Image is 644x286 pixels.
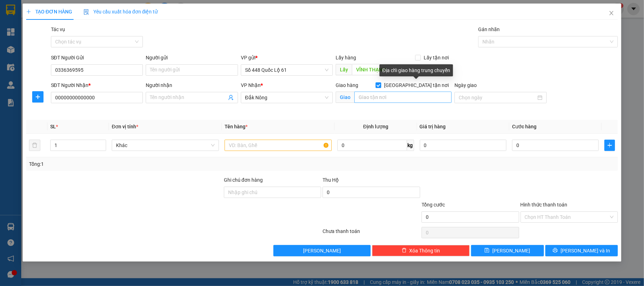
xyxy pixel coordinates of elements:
[51,54,143,62] div: SĐT Người Gửi
[609,10,614,16] span: close
[485,248,489,253] span: save
[322,227,421,240] div: Chưa thanh toán
[553,248,558,253] span: printer
[381,81,452,89] span: [GEOGRAPHIC_DATA] tận nơi
[421,54,452,62] span: Lấy tận nơi
[605,142,615,148] span: plus
[379,64,453,76] div: Địa chỉ giao hàng trung chuyển
[241,82,261,88] span: VP Nhận
[26,9,31,14] span: plus
[402,248,407,253] span: delete
[420,124,446,129] span: Giá trị hàng
[336,82,358,88] span: Giao hàng
[454,82,477,88] label: Ngày giao
[83,9,158,14] span: Yêu cầu xuất hóa đơn điện tử
[407,140,414,151] span: kg
[336,92,354,103] span: Giao
[224,187,321,198] input: Ghi chú đơn hàng
[29,140,40,151] button: delete
[51,27,65,32] label: Tác vụ
[228,95,234,100] span: user-add
[521,202,568,208] label: Hình thức thanh toán
[51,81,143,89] div: SĐT Người Nhận
[112,124,138,129] span: Đơn vị tính
[545,245,618,256] button: printer[PERSON_NAME] và In
[420,140,506,151] input: 0
[83,9,89,15] img: icon
[224,177,263,183] label: Ghi chú đơn hàng
[363,124,388,129] span: Định lượng
[336,55,356,60] span: Lấy hàng
[492,247,530,255] span: [PERSON_NAME]
[336,64,352,75] span: Lấy
[273,245,371,256] button: [PERSON_NAME]
[303,247,341,255] span: [PERSON_NAME]
[512,124,536,129] span: Cước hàng
[354,92,452,103] input: Giao tận nơi
[146,81,238,89] div: Người nhận
[29,160,249,168] div: Tổng: 1
[225,124,248,129] span: Tên hàng
[225,140,332,151] input: VD: Bàn, Ghế
[352,64,452,75] input: Dọc đường
[372,245,470,256] button: deleteXóa Thông tin
[459,94,536,101] input: Ngày giao
[561,247,610,255] span: [PERSON_NAME] và In
[410,247,440,255] span: Xóa Thông tin
[471,245,544,256] button: save[PERSON_NAME]
[323,177,339,183] span: Thu Hộ
[32,91,43,103] button: plus
[33,94,43,100] span: plus
[478,27,500,32] label: Gán nhãn
[116,140,215,151] span: Khác
[245,65,329,75] span: Số 448 Quốc Lộ 61
[245,92,329,103] span: Đắk Nông
[241,54,333,62] div: VP gửi
[422,202,445,208] span: Tổng cước
[26,9,72,14] span: TẠO ĐƠN HÀNG
[604,140,615,151] button: plus
[50,124,56,129] span: SL
[602,4,621,23] button: Close
[146,54,238,62] div: Người gửi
